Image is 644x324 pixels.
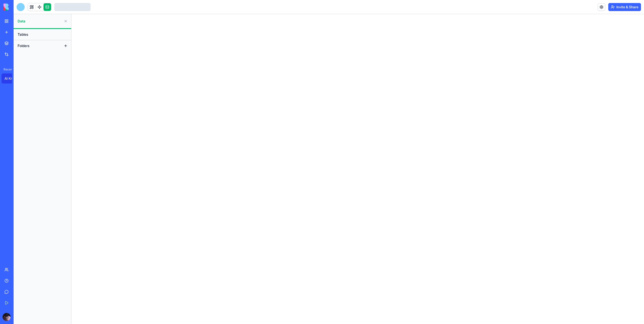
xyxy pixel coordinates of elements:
img: logo [4,4,35,11]
img: ACg8ocLl6CEjN-nqJbotu7a1B_SR28fbD1ClZcxL02qSgPDFKCFbB7z5=s96-c [3,313,11,321]
button: Folders [15,42,62,50]
button: Tables [15,30,70,38]
a: AI Knowledge Index & Crypto Book Generator [2,73,22,84]
span: Folders [18,43,29,48]
span: Data [18,19,62,24]
span: Recent [2,67,12,71]
span: Tables [18,32,28,37]
div: AI Knowledge Index & Crypto Book Generator [5,76,19,81]
button: Invite & Share [608,3,641,11]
